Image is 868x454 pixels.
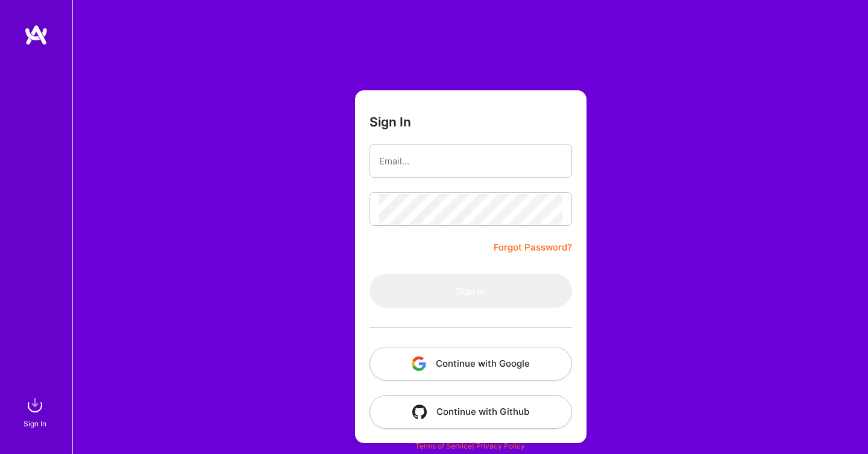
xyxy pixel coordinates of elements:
div: © 2025 ATeams Inc., All rights reserved. [72,418,868,448]
span: | [415,441,525,450]
img: icon [412,356,426,371]
h3: Sign In [370,114,411,129]
img: sign in [23,393,47,417]
button: Sign In [370,274,572,308]
a: Forgot Password? [494,240,572,255]
div: Sign In [24,417,46,430]
button: Continue with Github [370,395,572,429]
a: sign inSign In [25,393,47,430]
a: Terms of Service [415,441,472,450]
img: logo [24,24,48,46]
a: Privacy Policy [476,441,525,450]
img: icon [412,405,427,419]
button: Continue with Google [370,347,572,381]
input: Email... [379,146,562,176]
